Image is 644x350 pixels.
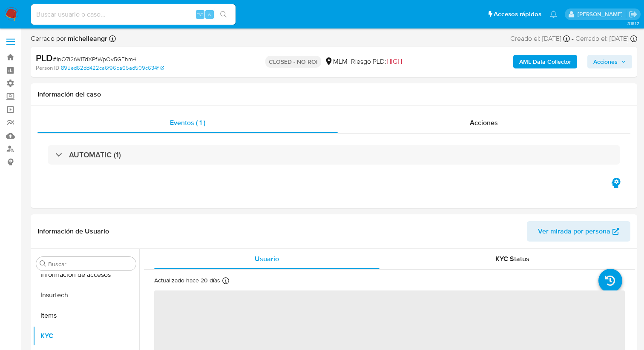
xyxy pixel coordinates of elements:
div: AUTOMATIC (1) [48,145,620,165]
p: adriana.camarilloduran@mercadolibre.com.mx [578,10,626,18]
button: Información de accesos [33,265,139,285]
span: KYC Status [495,254,529,264]
button: Ver mirada por persona [527,221,630,242]
b: PLD [36,51,53,65]
button: Items [33,305,139,326]
span: Acciones [470,118,498,128]
button: search-icon [215,9,232,20]
div: MLM [325,57,348,66]
span: # 1nO7I2rW1TdXPfWpOv5GFhm4 [53,55,136,63]
h1: Información de Usuario [37,227,109,236]
span: Usuario [255,254,279,264]
h3: AUTOMATIC (1) [69,150,121,159]
button: Acciones [587,55,632,68]
span: HIGH [386,57,402,66]
span: Acciones [593,55,618,68]
a: 895ed62dd422ca6f96ba65ad509c634f [61,64,164,72]
div: Cerrado el: [DATE] [575,34,637,43]
a: Notificaciones [550,11,557,18]
button: Insurtech [33,285,139,305]
a: Salir [629,10,638,19]
h1: Información del caso [37,90,630,99]
p: CLOSED - NO ROI [265,56,321,68]
span: Cerrado por [31,34,107,43]
input: Buscar [48,260,132,268]
span: Ver mirada por persona [538,221,610,242]
span: Accesos rápidos [494,10,541,19]
span: Eventos ( 1 ) [170,118,205,128]
span: s [208,10,211,18]
button: AML Data Collector [513,55,577,68]
span: ⌥ [197,10,203,18]
p: Actualizado hace 20 días [154,276,220,285]
input: Buscar usuario o caso... [31,9,236,20]
span: Riesgo PLD: [351,57,402,66]
div: Creado el: [DATE] [510,34,570,43]
button: Buscar [40,260,46,267]
span: - [572,34,574,43]
b: michelleangr [66,34,107,43]
button: KYC [33,326,139,346]
b: AML Data Collector [519,55,571,68]
b: Person ID [36,64,59,72]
